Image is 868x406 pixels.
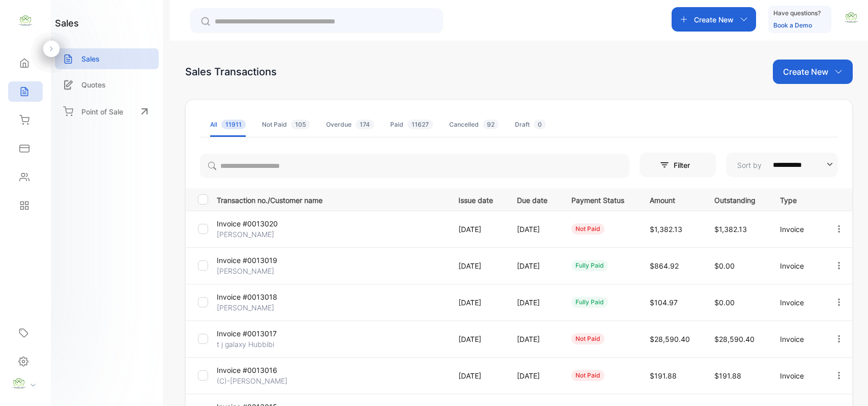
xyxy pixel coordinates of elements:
p: Invoice #0013019 [217,255,293,266]
p: Sales [81,53,100,64]
button: Create New [773,60,853,84]
p: [DATE] [458,260,496,271]
div: Sales Transactions [185,64,277,79]
img: profile [11,376,26,391]
span: $1,382.13 [714,225,747,234]
p: Amount [650,193,693,206]
p: Create New [694,14,734,25]
p: Transaction no./Customer name [217,193,446,206]
p: Due date [517,193,551,206]
div: not paid [571,370,604,381]
span: $28,590.40 [714,335,755,343]
p: Invoice #0013020 [217,218,293,229]
p: [DATE] [458,224,496,235]
p: Invoice #0013018 [217,292,293,302]
p: Invoice [780,224,813,235]
p: Sort by [737,160,762,170]
iframe: LiveChat chat widget [825,363,868,406]
p: [DATE] [517,297,551,308]
p: Invoice [780,370,813,381]
span: 0 [534,120,546,129]
div: Paid [390,120,433,129]
span: $0.00 [714,262,735,270]
div: All [210,120,246,129]
span: $191.88 [714,371,741,380]
p: [DATE] [517,370,551,381]
div: not paid [571,333,604,344]
span: $191.88 [650,371,677,380]
p: (C)-[PERSON_NAME] [217,375,293,386]
p: [PERSON_NAME] [217,229,293,240]
button: avatar [844,7,859,32]
div: not paid [571,223,604,235]
h1: sales [55,16,79,30]
div: Cancelled [449,120,499,129]
p: Invoice #0013017 [217,328,293,339]
p: [DATE] [458,334,496,344]
span: 11627 [408,120,433,129]
img: avatar [844,10,859,25]
a: Quotes [55,74,159,95]
span: 105 [291,120,310,129]
p: Invoice [780,334,813,344]
span: 92 [483,120,499,129]
p: Quotes [81,79,106,90]
div: Overdue [326,120,374,129]
p: [PERSON_NAME] [217,266,293,276]
a: Book a Demo [773,21,812,29]
p: Invoice [780,297,813,308]
p: [PERSON_NAME] [217,302,293,313]
p: [DATE] [517,334,551,344]
p: Create New [783,66,828,78]
p: Invoice #0013016 [217,365,293,375]
p: Invoice [780,260,813,271]
p: Point of Sale [81,106,123,117]
span: $0.00 [714,298,735,307]
span: $28,590.40 [650,335,690,343]
a: Sales [55,48,159,69]
div: fully paid [571,297,608,308]
div: Draft [515,120,546,129]
p: [DATE] [517,260,551,271]
p: Outstanding [714,193,759,206]
span: $864.92 [650,262,679,270]
p: t j galaxy Hubbibi [217,339,293,350]
div: fully paid [571,260,608,271]
span: 11911 [221,120,246,129]
div: Not Paid [262,120,310,129]
p: [DATE] [458,297,496,308]
p: Payment Status [571,193,629,206]
p: [DATE] [458,370,496,381]
button: Create New [672,7,756,32]
span: $104.97 [650,298,678,307]
p: Type [780,193,813,206]
p: [DATE] [517,224,551,235]
span: 174 [356,120,374,129]
p: Issue date [458,193,496,206]
button: Sort by [726,153,838,177]
p: Have questions? [773,8,821,18]
a: Point of Sale [55,100,159,123]
span: $1,382.13 [650,225,682,234]
img: logo [18,13,33,28]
